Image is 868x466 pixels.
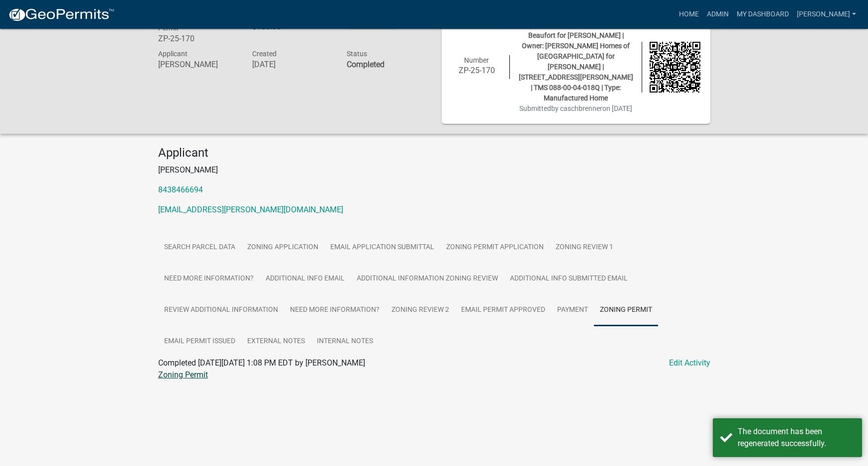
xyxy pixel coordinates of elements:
a: Zoning Review 2 [386,294,455,326]
a: Additional Information Zoning Review [351,263,504,295]
h6: [DATE] [252,60,332,69]
a: Zoning Permit Application [440,232,550,264]
div: The document has been regenerated successfully. [738,426,855,450]
a: Internal Notes [311,326,379,358]
span: Number [464,56,489,64]
a: Email Application Submittal [324,232,440,264]
span: Completed [DATE][DATE] 1:08 PM EDT by [PERSON_NAME] [158,358,365,368]
a: Admin [703,5,733,24]
a: Need More Information? [158,263,260,295]
h6: ZP-25-170 [158,34,238,43]
strong: Completed [347,60,385,69]
a: Email Permit Issued [158,326,241,358]
img: QR code [650,42,700,93]
a: Review Additional Information [158,294,284,326]
a: Email Permit Approved [455,294,551,326]
span: Status [347,50,367,58]
a: Need More Information? [284,294,386,326]
a: Edit Activity [669,357,710,369]
a: [PERSON_NAME] [793,5,860,24]
a: Payment [551,294,594,326]
a: Additional info email [260,263,351,295]
a: Zoning Permit [594,294,658,326]
a: Zoning Permit [158,370,208,379]
a: My Dashboard [733,5,793,24]
h6: ZP-25-170 [452,66,502,75]
span: Created [252,50,277,58]
h6: [PERSON_NAME] [158,60,238,69]
span: Submitted on [DATE] [519,104,632,112]
a: Additional Info submitted Email [504,263,634,295]
a: Home [675,5,703,24]
span: by caschbrenner [551,104,602,112]
a: Search Parcel Data [158,232,241,264]
a: Zoning Review 1 [550,232,619,264]
span: Applicant [158,50,188,58]
a: External Notes [241,326,311,358]
a: Zoning Application [241,232,324,264]
a: 8438466694 [158,185,203,194]
h4: Applicant [158,146,710,160]
p: [PERSON_NAME] [158,164,710,176]
a: [EMAIL_ADDRESS][PERSON_NAME][DOMAIN_NAME] [158,205,343,214]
